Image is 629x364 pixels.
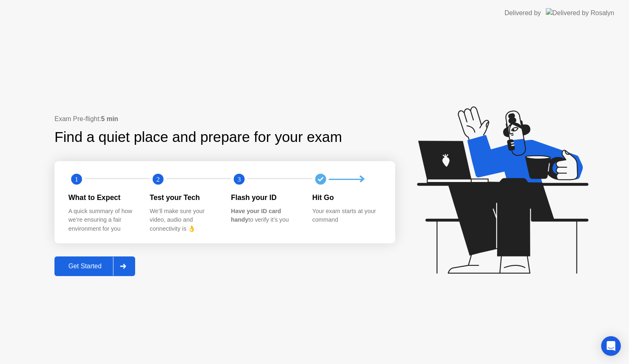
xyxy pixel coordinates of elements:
div: Test your Tech [150,192,218,203]
div: Exam Pre-flight: [54,114,395,124]
div: What to Expect [68,192,137,203]
div: A quick summary of how we’re ensuring a fair environment for you [68,207,137,234]
div: Get Started [57,263,113,270]
button: Get Started [54,256,135,276]
div: Open Intercom Messenger [601,336,621,356]
div: to verify it’s you [231,207,299,225]
b: Have your ID card handy [231,208,281,223]
div: Your exam starts at your command [312,207,381,225]
img: Delivered by Rosalyn [546,8,614,18]
div: Flash your ID [231,192,299,203]
text: 1 [75,175,78,183]
div: Hit Go [312,192,381,203]
text: 2 [156,175,159,183]
b: 5 min [101,115,118,122]
div: Find a quiet place and prepare for your exam [54,126,343,148]
div: We’ll make sure your video, audio and connectivity is 👌 [150,207,218,234]
text: 3 [238,175,241,183]
div: Delivered by [505,8,541,18]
